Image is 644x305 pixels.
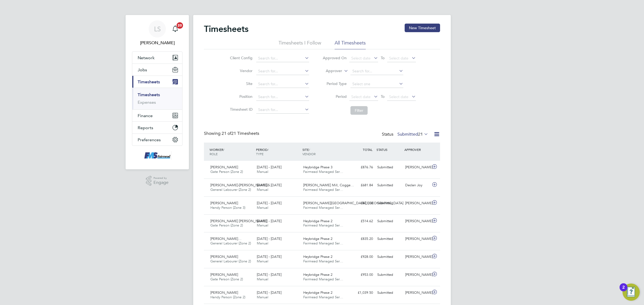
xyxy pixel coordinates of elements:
[138,79,160,84] span: Timesheets
[405,24,440,32] button: New Timesheet
[132,110,182,121] button: Finance
[138,55,155,60] span: Network
[138,125,153,130] span: Reports
[132,20,182,46] a: LS[PERSON_NAME]
[257,295,268,299] span: Manual
[309,147,310,152] span: /
[210,187,251,192] span: General Labourer (Zone 2)
[347,199,375,208] div: £873.00
[257,187,268,192] span: Manual
[347,217,375,226] div: £514.62
[382,131,429,138] div: Status
[303,277,343,281] span: Fairmead Managed Ser…
[210,290,238,295] span: [PERSON_NAME]
[351,94,371,99] span: Select date
[335,40,366,49] li: All Timesheets
[132,40,182,46] span: Lawrence Schott
[210,277,243,281] span: Gate Person (Zone 2)
[323,81,347,86] label: Period Type
[403,181,431,190] div: Declan Joy
[210,205,245,210] span: Handy Person (Zone 3)
[132,76,182,88] button: Timesheets
[210,165,238,169] span: [PERSON_NAME]
[257,201,281,205] span: [DATE] - [DATE]
[228,55,253,60] label: Client Config
[170,20,181,38] a: 20
[257,254,281,259] span: [DATE] - [DATE]
[375,199,403,208] div: Submitted
[204,131,260,136] div: Showing
[303,169,343,174] span: Fairmead Managed Ser…
[204,24,248,34] h2: Timesheets
[257,290,281,295] span: [DATE] - [DATE]
[375,217,403,226] div: Submitted
[375,235,403,243] div: Submitted
[228,94,253,99] label: Position
[210,183,273,187] span: [PERSON_NAME]-[PERSON_NAME]-S…
[146,176,169,186] a: Powered byEngage
[257,165,281,169] span: [DATE] - [DATE]
[403,288,431,297] div: [PERSON_NAME]
[256,152,264,156] span: TYPE
[256,68,309,75] input: Search for...
[257,277,268,281] span: Manual
[222,131,231,136] span: 21 of
[303,295,343,299] span: Fairmead Managed Ser…
[375,270,403,279] div: Submitted
[210,236,241,241] span: [PERSON_NAME]…
[279,40,321,49] li: Timesheets I Follow
[210,254,238,259] span: [PERSON_NAME]
[375,163,403,172] div: Submitted
[228,68,253,73] label: Vendor
[347,181,375,190] div: £681.84
[257,169,268,174] span: Manual
[303,183,354,187] span: [PERSON_NAME] Mill, Cogge…
[379,54,386,61] span: To
[256,55,309,62] input: Search for...
[138,67,147,72] span: Jobs
[303,187,343,192] span: Fairmead Managed Ser…
[403,199,431,208] div: [PERSON_NAME]
[222,131,259,136] span: 21 Timesheets
[403,270,431,279] div: [PERSON_NAME]
[302,152,316,156] span: VENDOR
[210,272,238,277] span: [PERSON_NAME]
[347,288,375,297] div: £1,039.50
[303,219,332,223] span: Heybridge Phase 2
[228,81,253,86] label: Site
[210,295,245,299] span: Handy Person (Zone 2)
[257,223,268,228] span: Manual
[375,288,403,297] div: Submitted
[138,100,156,105] a: Expenses
[138,137,161,142] span: Preferences
[301,145,347,159] div: SITE
[132,52,182,64] button: Network
[257,205,268,210] span: Manual
[256,80,309,88] input: Search for...
[177,22,183,29] span: 20
[153,176,169,180] span: Powered by
[257,272,281,277] span: [DATE] - [DATE]
[257,183,281,187] span: [DATE] - [DATE]
[403,217,431,226] div: [PERSON_NAME]
[210,219,267,223] span: [PERSON_NAME] [PERSON_NAME]
[303,290,332,295] span: Heybridge Phase 2
[403,252,431,261] div: [PERSON_NAME]
[138,113,153,118] span: Finance
[347,235,375,243] div: £835.20
[210,201,238,205] span: [PERSON_NAME]
[138,92,160,97] a: Timesheets
[210,259,251,263] span: General Labourer (Zone 2)
[350,80,403,88] input: Select one
[303,201,403,205] span: [PERSON_NAME][GEOGRAPHIC_DATA], [GEOGRAPHIC_DATA]
[323,55,347,60] label: Approved On
[132,134,182,146] button: Preferences
[268,147,269,152] span: /
[403,235,431,243] div: [PERSON_NAME]
[154,25,161,32] span: LS
[389,56,408,61] span: Select date
[143,151,171,160] img: f-mead-logo-retina.png
[403,163,431,172] div: [PERSON_NAME]
[228,107,253,112] label: Timesheet ID
[132,122,182,133] button: Reports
